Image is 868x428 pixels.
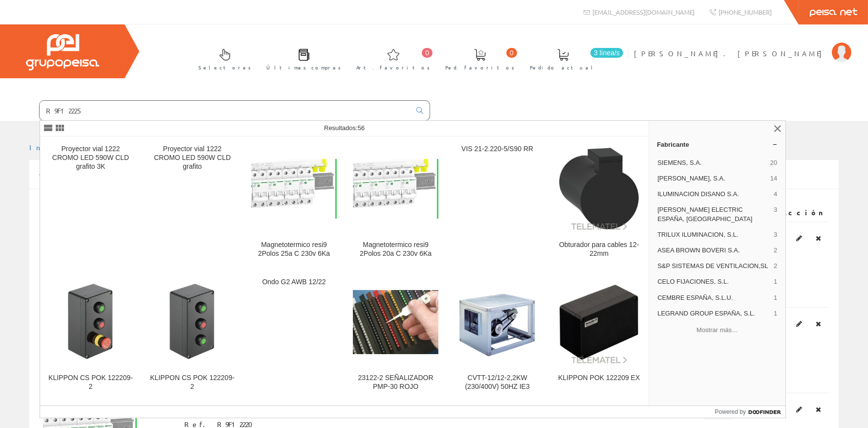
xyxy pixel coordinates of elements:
[530,63,596,72] span: Pedido actual
[774,190,777,199] span: 4
[653,322,781,338] button: Mostrar más…
[455,279,540,365] img: CVTT-12/12-2,2KW (230/400V) 50HZ IE3
[657,158,766,167] span: SIEMENS, S.A.
[142,270,243,403] a: KLIPPON CS POK 122209-2 KLIPPON CS POK 122209-2
[813,232,824,245] a: Eliminar
[422,48,433,58] span: 0
[770,158,777,167] span: 20
[48,279,133,365] img: KLIPPON CS POK 122209-2
[774,246,777,255] span: 2
[774,277,777,286] span: 1
[257,41,346,76] a: Últimas compras
[770,174,777,183] span: 14
[189,41,256,76] a: Selectores
[40,137,141,270] a: Proyector vial 1222 CROMO LED 590W CLD grafito 3K
[445,63,515,72] span: Ped. favoritos
[251,241,337,258] div: Magnetotermico resi9 2Polos 25a C 230v 6Ka
[455,374,540,391] div: CVTT-12/12-2,2KW (230/400V) 50HZ IE3
[324,124,365,132] span: Resultados:
[48,374,133,391] div: KLIPPON CS POK 122209-2
[657,205,770,223] span: [PERSON_NAME] ELECTRIC ESPAÑA, [GEOGRAPHIC_DATA]
[40,101,411,120] input: Buscar ...
[657,309,770,318] span: LEGRAND GROUP ESPAÑA, S.L.
[520,41,626,76] a: 3 línea/s Pedido actual
[793,403,805,416] a: Editar
[198,63,251,72] span: Selectores
[758,204,829,222] th: Acción
[29,143,71,152] a: Inicio
[556,241,642,258] div: Obturador para cables 12-22mm
[150,145,235,171] div: Proyector vial 1222 CROMO LED 590W CLD grafito
[26,34,99,70] img: Grupo Peisa
[142,137,243,270] a: Proyector vial 1222 CROMO LED 590W CLD grafito
[657,277,770,286] span: CELO FIJACIONES, S.L.
[657,293,770,302] span: CEMBRE ESPAÑA, S.L.U.
[251,159,337,219] img: Magnetotermico resi9 2Polos 25a C 230v 6Ka
[634,48,827,58] span: [PERSON_NAME]. [PERSON_NAME]
[455,145,540,154] div: VIS 21-2.220-5/S90 RR
[813,403,824,416] a: Eliminar
[506,48,517,58] span: 0
[251,278,337,287] div: Ondo G2 AWB 12/22
[356,63,430,72] span: Art. favoritos
[358,124,365,132] span: 56
[353,159,438,219] img: Magnetotermico resi9 2Polos 20a C 230v 6Ka
[715,407,746,416] span: Powered by
[774,230,777,239] span: 3
[590,48,623,58] span: 3 línea/s
[774,205,777,223] span: 3
[556,279,642,365] img: KLIPPON POK 122209 EX
[649,136,785,152] a: Fabricante
[793,317,805,330] a: Editar
[548,270,650,403] a: KLIPPON POK 122209 EX KLIPPON POK 122209 EX
[774,309,777,318] span: 1
[657,174,766,183] span: [PERSON_NAME], S.A.
[657,190,770,199] span: ILUMINACION DISANO S.A.
[243,137,345,270] a: Magnetotermico resi9 2Polos 25a C 230v 6Ka Magnetotermico resi9 2Polos 25a C 230v 6Ka
[657,246,770,255] span: ASEA BROWN BOVERI S.A.
[150,279,235,365] img: KLIPPON CS POK 122209-2
[548,137,650,270] a: Obturador para cables 12-22mm Obturador para cables 12-22mm
[556,146,642,231] img: Obturador para cables 12-22mm
[243,270,345,403] a: Ondo G2 AWB 12/22
[774,262,777,270] span: 2
[447,270,548,403] a: CVTT-12/12-2,2KW (230/400V) 50HZ IE3 CVTT-12/12-2,2KW (230/400V) 50HZ IE3
[715,406,786,418] a: Powered by
[657,262,770,270] span: S&P SISTEMAS DE VENTILACION,SL
[266,63,341,72] span: Últimas compras
[345,137,446,270] a: Magnetotermico resi9 2Polos 20a C 230v 6Ka Magnetotermico resi9 2Polos 20a C 230v 6Ka
[813,317,824,330] a: Eliminar
[353,374,438,391] div: 23122-2 SEÑALIZADOR PMP-30 ROJO
[592,8,694,16] span: [EMAIL_ADDRESS][DOMAIN_NAME]
[793,232,805,245] a: Editar
[718,8,772,16] span: [PHONE_NUMBER]
[774,293,777,302] span: 1
[447,137,548,270] a: VIS 21-2.220-5/S90 RR
[657,230,770,239] span: TRILUX ILUMINACION, S.L.
[634,41,851,50] a: [PERSON_NAME]. [PERSON_NAME]
[48,145,133,171] div: Proyector vial 1222 CROMO LED 590W CLD grafito 3K
[40,270,141,403] a: KLIPPON CS POK 122209-2 KLIPPON CS POK 122209-2
[353,241,438,258] div: Magnetotermico resi9 2Polos 20a C 230v 6Ka
[353,290,438,354] img: 23122-2 SEÑALIZADOR PMP-30 ROJO
[556,374,642,383] div: KLIPPON POK 122209 EX
[345,270,446,403] a: 23122-2 SEÑALIZADOR PMP-30 ROJO 23122-2 SEÑALIZADOR PMP-30 ROJO
[150,374,235,391] div: KLIPPON CS POK 122209-2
